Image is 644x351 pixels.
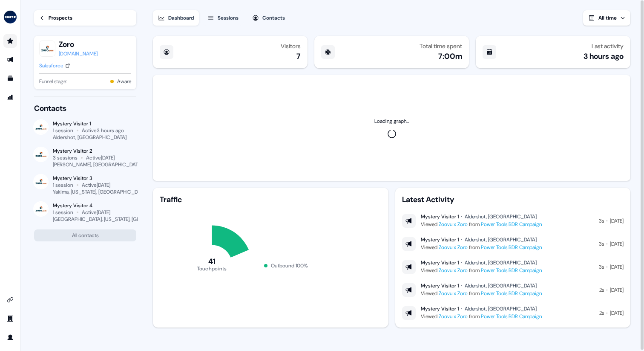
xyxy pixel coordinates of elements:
[3,53,17,67] a: Go to outbound experience
[3,312,17,325] a: Go to team
[197,265,227,272] tspan: Touchpoints
[438,51,462,61] div: 7:00m
[439,244,468,251] a: Zoovu x Zoro
[439,267,468,274] a: Zoovu x Zoro
[421,289,542,298] div: Viewed from
[34,10,136,26] a: Prospects
[117,77,131,86] button: Aware
[465,236,537,243] div: Aldershot, [GEOGRAPHIC_DATA]
[421,236,459,243] div: Mystery Visitor 1
[247,10,290,26] button: Contacts
[160,194,381,205] div: Traffic
[465,213,537,220] div: Aldershot, [GEOGRAPHIC_DATA]
[53,161,142,168] div: [PERSON_NAME], [GEOGRAPHIC_DATA]
[168,14,194,22] div: Dashboard
[610,263,624,271] div: [DATE]
[39,61,63,70] div: Salesforce
[53,175,136,182] div: Mystery Visitor 3
[481,267,542,274] a: Power Tools BDR Campaign
[53,216,181,223] div: [GEOGRAPHIC_DATA], [US_STATE], [GEOGRAPHIC_DATA]
[3,72,17,85] a: Go to templates
[610,217,624,225] div: [DATE]
[49,14,72,22] div: Prospects
[82,182,110,189] div: Active [DATE]
[3,331,17,344] a: Go to profile
[481,313,542,320] a: Power Tools BDR Campaign
[53,120,126,127] div: Mystery Visitor 1
[374,117,409,125] div: Loading graph...
[3,293,17,307] a: Go to integrations
[59,39,98,49] button: Zoro
[465,282,537,289] div: Aldershot, [GEOGRAPHIC_DATA]
[53,134,126,141] div: Aldershot, [GEOGRAPHIC_DATA]
[598,15,617,21] span: All time
[86,154,115,161] div: Active [DATE]
[583,10,630,26] button: All time
[402,194,624,205] div: Latest Activity
[421,213,459,220] div: Mystery Visitor 1
[262,14,285,22] div: Contacts
[208,256,216,267] tspan: 41
[421,282,459,289] div: Mystery Visitor 1
[202,10,244,26] button: Sessions
[439,290,468,297] a: Zoovu x Zoro
[3,90,17,104] a: Go to attribution
[481,221,542,228] a: Power Tools BDR Campaign
[599,240,604,248] div: 3s
[53,127,73,134] div: 1 session
[599,217,604,225] div: 3s
[39,77,67,86] span: Funnel stage:
[421,243,542,252] div: Viewed from
[281,43,301,49] div: Visitors
[53,189,147,195] div: Yakima, [US_STATE], [GEOGRAPHIC_DATA]
[421,220,542,229] div: Viewed from
[420,43,462,49] div: Total time spent
[439,313,468,320] a: Zoovu x Zoro
[610,286,624,294] div: [DATE]
[82,209,110,216] div: Active [DATE]
[481,244,542,251] a: Power Tools BDR Campaign
[3,34,17,48] a: Go to prospects
[610,240,624,248] div: [DATE]
[421,305,459,312] div: Mystery Visitor 1
[218,14,239,22] div: Sessions
[53,154,78,161] div: 3 sessions
[465,259,537,266] div: Aldershot, [GEOGRAPHIC_DATA]
[53,182,73,189] div: 1 session
[53,148,136,154] div: Mystery Visitor 2
[34,103,136,113] div: Contacts
[610,309,624,317] div: [DATE]
[465,305,537,312] div: Aldershot, [GEOGRAPHIC_DATA]
[59,49,98,58] a: [DOMAIN_NAME]
[271,261,308,270] div: Outbound 100 %
[599,263,604,271] div: 3s
[82,127,124,134] div: Active 3 hours ago
[421,266,542,275] div: Viewed from
[53,209,73,216] div: 1 session
[599,286,604,294] div: 2s
[39,61,70,70] a: Salesforce
[421,312,542,321] div: Viewed from
[592,43,624,49] div: Last activity
[53,202,136,209] div: Mystery Visitor 4
[296,51,301,61] div: 7
[481,290,542,297] a: Power Tools BDR Campaign
[439,221,468,228] a: Zoovu x Zoro
[153,10,199,26] button: Dashboard
[34,229,136,241] button: All contacts
[421,259,459,266] div: Mystery Visitor 1
[584,51,624,61] div: 3 hours ago
[599,309,604,317] div: 2s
